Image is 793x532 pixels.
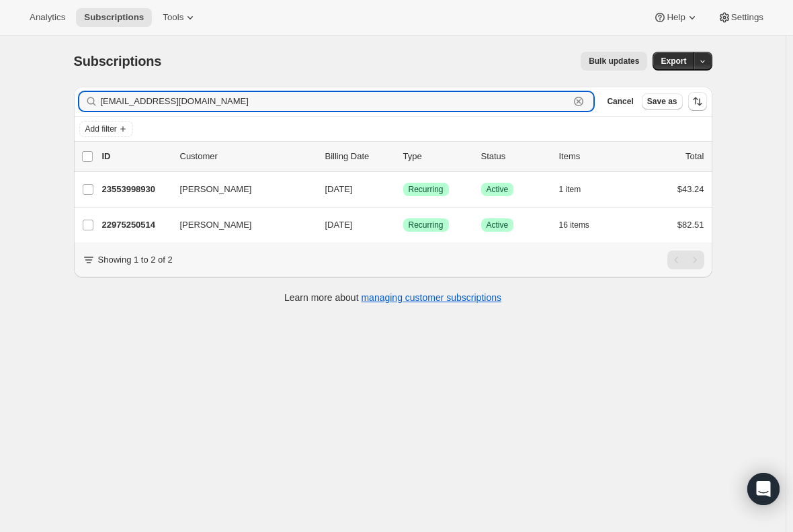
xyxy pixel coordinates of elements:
button: 1 item [559,180,596,199]
a: managing customer subscriptions [361,292,501,303]
p: Showing 1 to 2 of 2 [98,253,173,267]
p: Total [685,150,704,163]
span: Add filter [85,124,117,134]
span: Recurring [409,220,444,230]
button: [PERSON_NAME] [172,179,306,200]
button: Clear [572,95,585,108]
span: Recurring [409,184,444,195]
button: [PERSON_NAME] [172,214,306,236]
button: Export [653,52,694,71]
button: Add filter [79,121,133,137]
span: Cancel [607,96,633,107]
span: [DATE] [325,184,353,194]
span: [PERSON_NAME] [180,183,252,196]
button: Analytics [22,8,73,27]
span: Subscriptions [74,54,162,69]
p: Billing Date [325,150,392,163]
div: 22975250514[PERSON_NAME][DATE]SuccessRecurringSuccessActive16 items$82.51 [102,216,704,234]
button: Save as [642,93,683,109]
div: Open Intercom Messenger [747,473,780,505]
p: Status [481,150,548,163]
button: Settings [710,8,771,27]
span: $43.24 [677,184,704,194]
div: Type [403,150,470,163]
span: 1 item [559,184,581,195]
span: Active [487,220,509,230]
span: Subscriptions [84,12,144,23]
button: Sort the results [688,92,707,111]
span: $82.51 [677,220,704,230]
span: Help [667,12,685,23]
span: Save as [647,96,677,107]
span: Active [487,184,509,195]
p: Customer [180,150,315,163]
span: [PERSON_NAME] [180,218,252,232]
input: Filter subscribers [101,92,570,111]
span: [DATE] [325,220,353,230]
span: 16 items [559,220,589,230]
button: Bulk updates [581,52,647,71]
p: ID [102,150,169,163]
p: Learn more about [284,291,501,304]
span: Analytics [30,12,65,23]
button: Help [645,8,706,27]
nav: Pagination [667,251,704,269]
div: 23553998930[PERSON_NAME][DATE]SuccessRecurringSuccessActive1 item$43.24 [102,180,704,199]
span: Settings [731,12,763,23]
p: 23553998930 [102,183,169,196]
span: Bulk updates [589,56,639,66]
span: Export [661,56,686,66]
span: Tools [163,12,183,23]
button: Tools [155,8,205,27]
div: IDCustomerBilling DateTypeStatusItemsTotal [102,150,704,163]
button: 16 items [559,216,604,234]
div: Items [559,150,626,163]
p: 22975250514 [102,218,169,232]
button: Cancel [601,93,638,109]
button: Subscriptions [76,8,152,27]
